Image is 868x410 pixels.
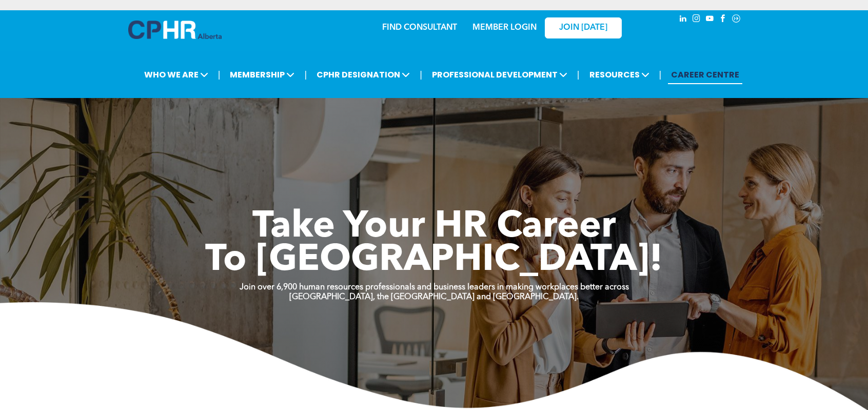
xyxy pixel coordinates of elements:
[289,293,579,301] strong: [GEOGRAPHIC_DATA], the [GEOGRAPHIC_DATA] and [GEOGRAPHIC_DATA].
[252,209,616,246] span: Take Your HR Career
[382,24,457,32] a: FIND CONSULTANT
[677,13,688,27] a: linkedin
[128,21,222,39] img: A blue and white logo for cp alberta
[731,13,742,27] a: Social network
[586,65,653,84] span: RESOURCES
[227,65,298,84] span: MEMBERSHIP
[691,13,702,27] a: instagram
[420,64,422,85] li: |
[659,64,662,85] li: |
[668,65,742,84] a: CAREER CENTRE
[577,64,580,85] li: |
[205,242,663,279] span: To [GEOGRAPHIC_DATA]!
[141,65,211,84] span: WHO WE ARE
[704,13,715,27] a: youtube
[429,65,570,84] span: PROFESSIONAL DEVELOPMENT
[240,283,629,291] strong: Join over 6,900 human resources professionals and business leaders in making workplaces better ac...
[313,65,413,84] span: CPHR DESIGNATION
[717,13,728,27] a: facebook
[304,64,307,85] li: |
[559,23,607,33] span: JOIN [DATE]
[545,17,622,38] a: JOIN [DATE]
[218,64,221,85] li: |
[472,24,537,32] a: MEMBER LOGIN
